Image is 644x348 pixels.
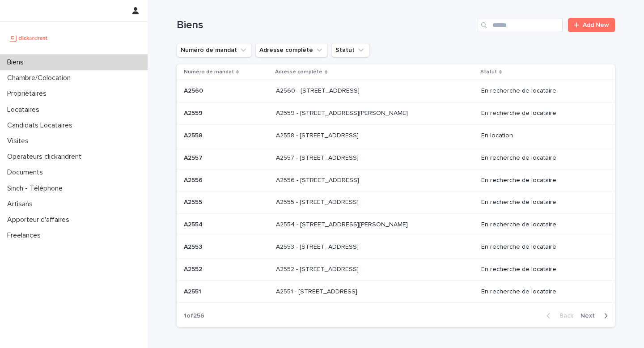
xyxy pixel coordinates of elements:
[4,184,70,193] p: Sinch - Téléphone
[276,264,360,273] p: A2552 - [STREET_ADDRESS]
[177,305,212,327] p: 1 of 256
[276,242,360,251] p: A2553 - [STREET_ADDRESS]
[4,168,50,177] p: Documents
[481,154,601,162] p: En recherche de locataire
[331,43,369,57] button: Statut
[184,108,204,117] p: A2559
[177,19,474,32] h1: Biens
[276,286,359,296] p: A2551 - [STREET_ADDRESS]
[583,22,609,28] span: Add New
[177,280,615,303] tr: A2551A2551 A2551 - [STREET_ADDRESS]A2551 - [STREET_ADDRESS] En recherche de locataire
[184,130,204,140] p: A2558
[568,18,615,32] a: Add New
[177,124,615,147] tr: A2558A2558 A2558 - [STREET_ADDRESS]A2558 - [STREET_ADDRESS] En location
[275,67,322,77] p: Adresse complète
[4,153,89,161] p: Operateurs clickandrent
[177,102,615,125] tr: A2559A2559 A2559 - [STREET_ADDRESS][PERSON_NAME]A2559 - [STREET_ADDRESS][PERSON_NAME] En recherch...
[481,177,601,184] p: En recherche de locataire
[276,153,360,162] p: A2557 - [STREET_ADDRESS]
[481,199,601,206] p: En recherche de locataire
[177,236,615,258] tr: A2553A2553 A2553 - [STREET_ADDRESS]A2553 - [STREET_ADDRESS] En recherche de locataire
[481,87,601,95] p: En recherche de locataire
[539,312,577,320] button: Back
[276,219,410,229] p: A2554 - [STREET_ADDRESS][PERSON_NAME]
[4,137,36,145] p: Visites
[184,242,204,251] p: A2553
[184,264,204,273] p: A2552
[177,191,615,214] tr: A2555A2555 A2555 - [STREET_ADDRESS]A2555 - [STREET_ADDRESS] En recherche de locataire
[481,266,601,273] p: En recherche de locataire
[177,43,252,57] button: Numéro de mandat
[177,214,615,236] tr: A2554A2554 A2554 - [STREET_ADDRESS][PERSON_NAME]A2554 - [STREET_ADDRESS][PERSON_NAME] En recherch...
[184,67,234,77] p: Numéro de mandat
[478,18,563,32] input: Search
[184,197,204,206] p: A2555
[580,313,600,319] span: Next
[184,175,204,184] p: A2556
[4,74,78,82] p: Chambre/Colocation
[177,80,615,102] tr: A2560A2560 A2560 - [STREET_ADDRESS]A2560 - [STREET_ADDRESS] En recherche de locataire
[276,175,361,184] p: A2556 - [STREET_ADDRESS]
[276,197,360,206] p: A2555 - [STREET_ADDRESS]
[481,243,601,251] p: En recherche de locataire
[4,231,48,240] p: Freelances
[184,286,203,296] p: A2551
[577,312,615,320] button: Next
[481,110,601,117] p: En recherche de locataire
[4,121,80,130] p: Candidats Locataires
[255,43,328,57] button: Adresse complète
[481,132,601,140] p: En location
[554,313,573,319] span: Back
[4,106,47,114] p: Locataires
[4,89,54,98] p: Propriétaires
[7,29,51,47] img: UCB0brd3T0yccxBKYDjQ
[480,67,497,77] p: Statut
[481,288,601,296] p: En recherche de locataire
[184,85,205,95] p: A2560
[481,221,601,229] p: En recherche de locataire
[276,130,360,140] p: A2558 - [STREET_ADDRESS]
[4,216,76,224] p: Apporteur d'affaires
[4,58,31,67] p: Biens
[177,258,615,280] tr: A2552A2552 A2552 - [STREET_ADDRESS]A2552 - [STREET_ADDRESS] En recherche de locataire
[184,153,204,162] p: A2557
[4,200,40,208] p: Artisans
[177,147,615,169] tr: A2557A2557 A2557 - [STREET_ADDRESS]A2557 - [STREET_ADDRESS] En recherche de locataire
[177,169,615,191] tr: A2556A2556 A2556 - [STREET_ADDRESS]A2556 - [STREET_ADDRESS] En recherche de locataire
[184,219,204,229] p: A2554
[276,108,410,117] p: A2559 - [STREET_ADDRESS][PERSON_NAME]
[276,85,361,95] p: A2560 - [STREET_ADDRESS]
